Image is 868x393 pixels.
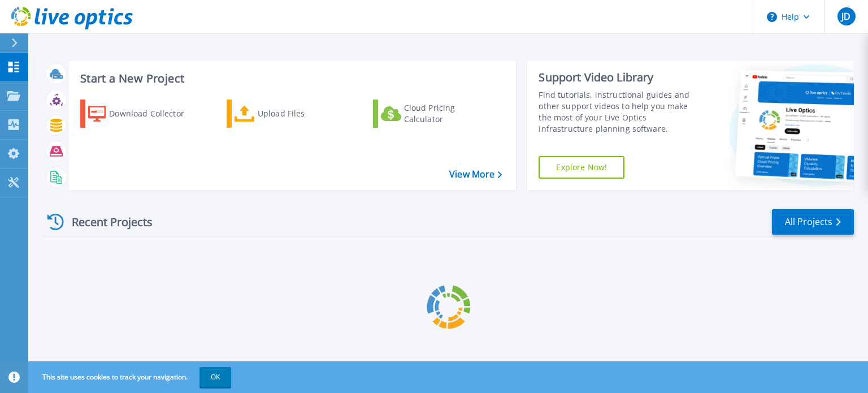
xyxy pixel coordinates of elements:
[227,100,353,128] a: Upload Files
[373,100,499,128] a: Cloud Pricing Calculator
[80,100,206,128] a: Download Collector
[449,169,502,180] a: View More
[80,72,502,85] h3: Start a New Project
[44,208,168,236] div: Recent Projects
[539,89,702,135] div: Find tutorials, instructional guides and other support videos to help you make the most of your L...
[109,102,199,125] div: Download Collector
[772,209,854,235] a: All Projects
[258,102,348,125] div: Upload Files
[539,70,702,85] div: Support Video Library
[31,367,231,387] span: This site uses cookies to track your navigation.
[199,367,231,387] button: OK
[841,12,850,21] span: JD
[404,102,494,125] div: Cloud Pricing Calculator
[539,156,624,179] a: Explore Now!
